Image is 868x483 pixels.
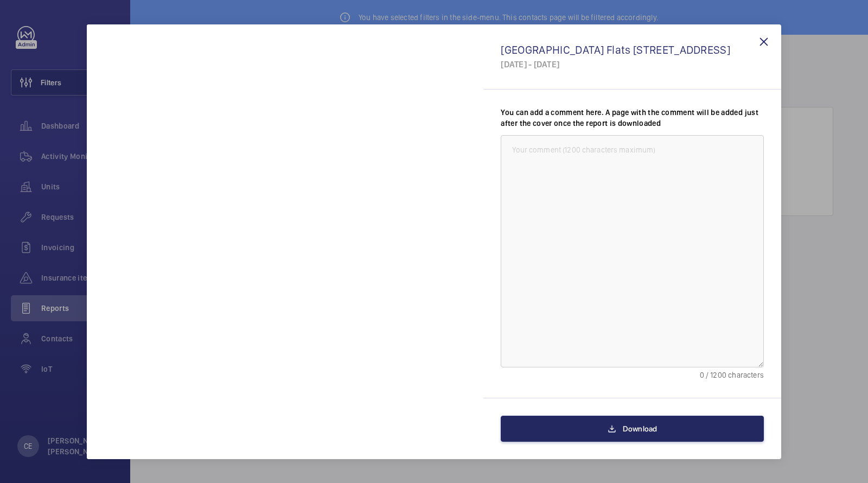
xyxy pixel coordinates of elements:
[501,43,764,56] div: [GEOGRAPHIC_DATA] Flats [STREET_ADDRESS]
[623,424,658,433] span: Download
[501,370,764,380] div: 0 / 1200 characters
[501,416,764,442] button: Download
[501,107,764,129] label: You can add a comment here. A page with the comment will be added just after the cover once the r...
[501,59,764,70] div: [DATE] - [DATE]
